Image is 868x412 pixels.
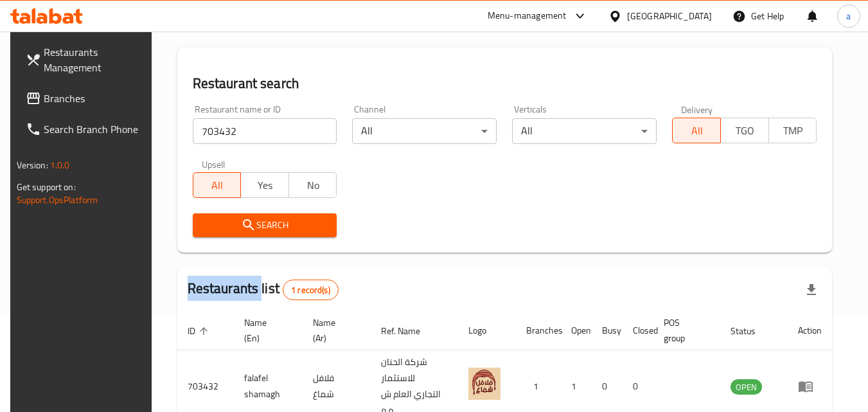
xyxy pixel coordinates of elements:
[768,118,817,143] button: TMP
[17,192,98,208] a: Support.OpsPlatform
[50,157,70,174] span: 1.0.0
[731,323,772,339] span: Status
[798,379,822,394] div: Menu
[796,274,827,305] div: Export file
[788,311,832,350] th: Action
[512,118,657,144] div: All
[15,114,155,145] a: Search Branch Phone
[188,323,212,339] span: ID
[731,379,762,395] div: OPEN
[731,380,762,395] span: OPEN
[294,176,332,195] span: No
[672,118,721,143] button: All
[193,118,337,144] input: Search for restaurant name or ID..
[726,121,764,140] span: TGO
[488,8,567,24] div: Menu-management
[15,37,155,83] a: Restaurants Management
[664,315,705,346] span: POS group
[283,280,339,300] div: Total records count
[288,172,337,198] button: No
[202,159,226,168] label: Upsell
[44,121,145,137] span: Search Branch Phone
[774,121,812,140] span: TMP
[188,279,339,300] h2: Restaurants list
[846,9,851,23] span: a
[458,311,516,350] th: Logo
[193,172,242,198] button: All
[17,157,48,174] span: Version:
[199,176,236,195] span: All
[193,213,337,237] button: Search
[313,315,355,346] span: Name (Ar)
[381,323,437,339] span: Ref. Name
[623,311,653,350] th: Closed
[516,311,561,350] th: Branches
[720,118,769,143] button: TGO
[44,44,145,75] span: Restaurants Management
[203,217,327,233] span: Search
[17,179,76,195] span: Get support on:
[561,311,592,350] th: Open
[193,74,817,93] h2: Restaurant search
[244,315,288,346] span: Name (En)
[627,9,712,23] div: [GEOGRAPHIC_DATA]
[44,91,145,106] span: Branches
[468,368,500,400] img: falafel shamagh
[592,311,623,350] th: Busy
[240,172,289,198] button: Yes
[283,284,338,296] span: 1 record(s)
[352,118,497,144] div: All
[678,121,716,140] span: All
[246,176,284,195] span: Yes
[681,105,713,114] label: Delivery
[15,83,155,114] a: Branches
